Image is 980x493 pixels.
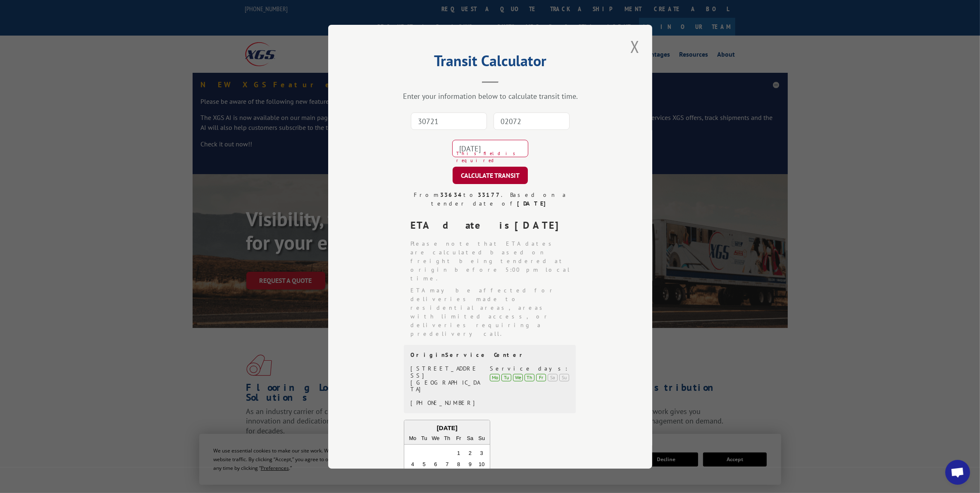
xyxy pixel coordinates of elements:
[453,167,528,184] button: CALCULATE TRANSIT
[477,191,501,199] strong: 33177
[410,400,480,407] div: [PHONE_NUMBER]
[525,373,534,381] div: Th
[440,191,463,199] strong: 33634
[408,433,417,443] div: Mo
[945,460,970,485] a: Open chat
[430,433,440,443] div: We
[370,55,611,71] h2: Transit Calculator
[442,459,452,469] div: Choose Thursday, August 7th, 2025
[410,239,577,283] li: Please note that ETA dates are calculated based on freight being tendered at origin before 5:00 p...
[456,150,528,164] span: This field is required
[465,448,475,458] div: Choose Saturday, August 2nd, 2025
[517,200,549,207] strong: [DATE]
[410,218,577,233] div: ETA date is
[452,140,528,157] input: Tender Date
[513,373,523,381] div: We
[404,191,577,208] div: From to . Based on a tender date of
[410,365,480,379] div: [STREET_ADDRESS]
[442,433,452,443] div: Th
[408,459,417,469] div: Choose Monday, August 4th, 2025
[404,423,490,433] div: [DATE]
[410,286,577,338] li: ETA may be affected for deliveries made to residential areas, areas with limited access, or deliv...
[430,459,440,469] div: Choose Wednesday, August 6th, 2025
[477,433,486,443] div: Su
[536,373,546,381] div: Fr
[477,448,486,458] div: Choose Sunday, August 3rd, 2025
[411,112,487,130] input: Origin Zip
[477,459,486,469] div: Choose Sunday, August 10th, 2025
[494,112,570,130] input: Dest. Zip
[501,373,511,381] div: Tu
[490,373,500,381] div: Mo
[410,379,480,393] div: [GEOGRAPHIC_DATA]
[419,459,429,469] div: Choose Tuesday, August 5th, 2025
[490,365,569,372] div: Service days:
[419,433,429,443] div: Tu
[465,433,475,443] div: Sa
[453,448,463,458] div: Choose Friday, August 1st, 2025
[453,459,463,469] div: Choose Friday, August 8th, 2025
[628,35,642,58] button: Close modal
[370,91,611,101] div: Enter your information below to calculate transit time.
[559,373,569,381] div: Su
[515,219,566,232] strong: [DATE]
[548,373,558,381] div: Sa
[465,459,475,469] div: Choose Saturday, August 9th, 2025
[453,433,463,443] div: Fr
[410,352,569,359] div: Origin Service Center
